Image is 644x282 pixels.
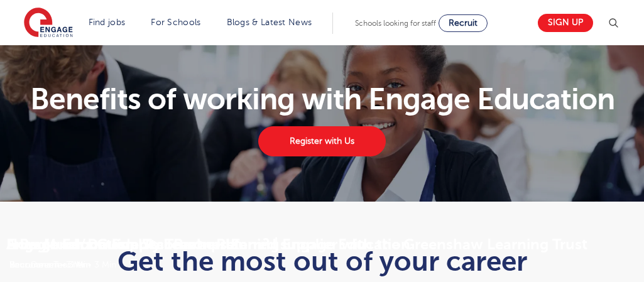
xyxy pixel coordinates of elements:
a: For Schools [151,18,200,27]
a: Find jobs [89,18,126,27]
a: Recruit [439,14,488,32]
a: Blogs & Latest News [227,18,312,27]
h1: Benefits of working with Engage Education [27,84,618,114]
span: Schools looking for staff [355,19,436,28]
a: Register with Us [258,126,385,156]
img: Engage Education [24,8,73,39]
a: Sign up [538,14,593,32]
span: Recruit [449,18,478,28]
